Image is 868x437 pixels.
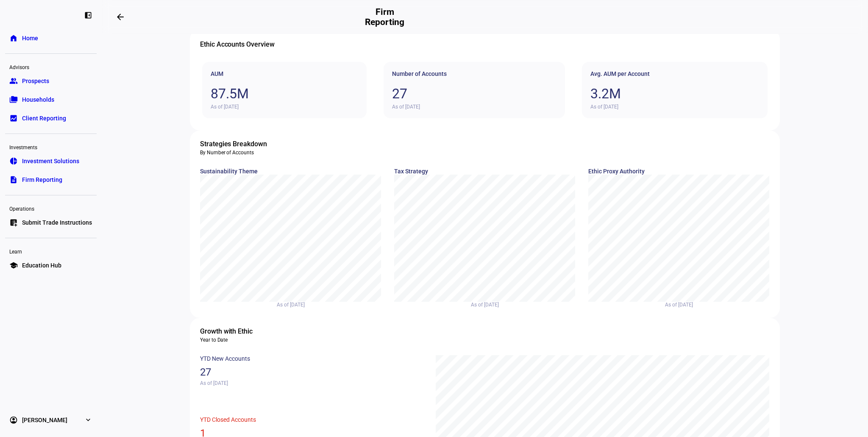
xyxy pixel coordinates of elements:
[361,7,409,27] h2: Firm Reporting
[200,149,770,156] div: By Number of Accounts
[84,11,92,19] eth-mat-symbol: left_panel_close
[590,70,759,77] ethic-insight-title: Avg. AUM per Account
[22,175,62,184] span: Firm Reporting
[392,86,556,102] div: 27
[394,175,575,302] div: chart, 1 series
[651,288,706,293] div: Legend
[200,355,423,362] ethic-insight-title: YTD New Accounts
[512,288,534,293] button: No Tax, Legend item 3 of 3
[200,175,381,302] div: chart, 1 series
[394,168,576,175] ethic-insight-title: Tax Strategy
[651,288,665,293] button: Yes, Legend item 1 of 2
[392,70,556,77] ethic-insight-title: Number of Accounts
[84,416,92,424] eth-mat-symbol: expand_more
[392,104,556,110] ethic-insight-as-of-date: As of [DATE]
[471,288,505,293] button: Unassigned, Legend item 2 of 3
[5,153,97,170] a: pie_chartInvestment Solutions
[22,34,38,42] span: Home
[5,91,97,108] a: folder_copyHouseholds
[5,141,97,153] div: Investments
[9,175,18,184] eth-mat-symbol: description
[211,104,358,110] ethic-insight-as-of-date: As of [DATE]
[200,139,770,149] div: Strategies Breakdown
[9,416,18,424] eth-mat-symbol: account_circle
[9,34,18,42] eth-mat-symbol: home
[298,288,331,293] button: Unassigned, Legend item 2 of 2
[22,416,67,424] span: [PERSON_NAME]
[5,110,97,127] a: bid_landscapeClient Reporting
[434,288,464,293] button: Active Tax, Legend item 1 of 3
[9,77,18,85] eth-mat-symbol: group
[673,288,706,293] button: Unassigned, Legend item 2 of 2
[200,39,770,50] div: Ethic Accounts Overview
[200,168,381,175] ethic-insight-title: Sustainability Theme
[9,218,18,227] eth-mat-symbol: list_alt_add
[22,77,49,85] span: Prospects
[9,114,18,122] eth-mat-symbol: bid_landscape
[5,72,97,89] a: groupProspects
[5,202,97,214] div: Operations
[9,261,18,270] eth-mat-symbol: school
[9,157,18,165] eth-mat-symbol: pie_chart
[22,218,92,227] span: Submit Trade Instructions
[22,157,79,165] span: Investment Solutions
[115,12,125,22] mat-icon: arrow_backwards
[22,114,66,122] span: Client Reporting
[394,302,576,308] ethic-insight-as-of-date: As of [DATE]
[200,416,423,423] ethic-insight-title: YTD Closed Accounts
[590,86,759,102] div: 3.2M
[434,288,534,293] div: Legend
[9,95,18,104] eth-mat-symbol: folder_copy
[250,288,331,293] div: Legend
[200,337,770,343] div: Year to Date
[5,171,97,188] a: descriptionFirm Reporting
[250,288,291,293] button: Custom Theme, Legend item 1 of 2
[200,380,423,386] ethic-insight-as-of-date: As of [DATE]
[5,245,97,257] div: Learn
[588,175,769,302] div: chart, 1 series
[22,95,54,104] span: Households
[200,366,423,378] div: 27
[590,104,759,110] ethic-insight-as-of-date: As of [DATE]
[211,86,358,102] div: 87.5M
[588,168,770,175] ethic-insight-title: Ethic Proxy Authority
[211,70,358,77] ethic-insight-title: AUM
[5,61,97,72] div: Advisors
[200,326,770,337] div: Growth with Ethic
[588,302,770,308] ethic-insight-as-of-date: As of [DATE]
[22,261,61,270] span: Education Hub
[200,302,381,308] ethic-insight-as-of-date: As of [DATE]
[5,30,97,47] a: homeHome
